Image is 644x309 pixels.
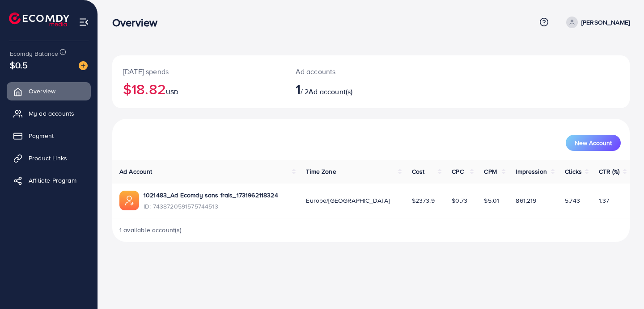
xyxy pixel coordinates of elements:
span: $0.5 [10,58,28,71]
span: 1 available account(s) [119,225,182,234]
span: Ad Account [119,167,153,176]
span: Europe/[GEOGRAPHIC_DATA] [306,196,390,205]
p: Ad accounts [296,66,403,77]
span: Ad account(s) [309,87,352,96]
span: $0.73 [452,196,467,205]
span: 1 [296,79,301,99]
span: 1.37 [599,196,610,205]
span: Time Zone [306,167,336,176]
p: [DATE] spends [123,66,274,77]
a: 1021483_Ad Ecomdy sans frais_1731962118324 [144,191,278,200]
span: CPC [452,167,463,176]
a: [PERSON_NAME] [563,17,630,28]
img: ic-ads-acc.e4c84228.svg [119,191,139,210]
h2: / 2 [296,80,403,97]
a: Overview [7,82,91,100]
a: Payment [7,127,91,145]
span: Clicks [565,167,582,176]
span: New Account [575,140,612,146]
img: menu [79,17,89,27]
img: logo [9,13,69,26]
span: Ecomdy Balance [10,49,58,58]
img: image [79,61,88,70]
span: 5,743 [565,196,580,205]
h3: Overview [112,16,165,29]
span: ID: 7438720591575744513 [144,202,278,211]
span: Cost [412,167,425,176]
span: CTR (%) [599,167,620,176]
span: Product Links [29,154,67,163]
span: Payment [29,131,54,140]
a: Affiliate Program [7,171,91,189]
span: Impression [516,167,547,176]
span: 861,219 [516,196,536,205]
button: New Account [566,135,621,151]
span: My ad accounts [29,109,74,118]
p: [PERSON_NAME] [581,17,630,28]
a: Product Links [7,149,91,167]
span: $5.01 [484,196,499,205]
span: Affiliate Program [29,176,76,185]
h2: $18.82 [123,80,274,97]
span: $2373.9 [412,196,435,205]
span: CPM [484,167,496,176]
a: My ad accounts [7,104,91,122]
span: Overview [29,87,55,96]
span: USD [166,88,178,96]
